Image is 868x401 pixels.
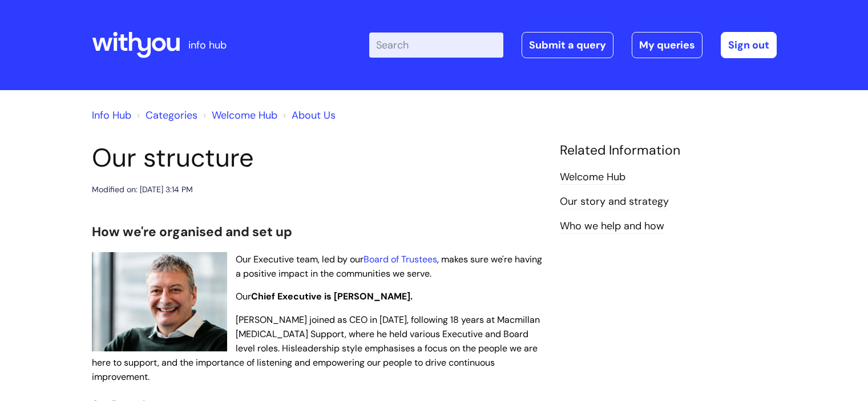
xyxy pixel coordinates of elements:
[212,108,277,122] a: Welcome Hub
[200,106,277,124] li: Welcome Hub
[632,32,703,58] a: My queries
[92,252,227,351] img: WithYou Chief Executive Simon Phillips pictured looking at the camera and smiling
[92,342,538,383] span: leadership style emphasises a focus on the people we are here to support, and the importance of l...
[236,314,540,354] span: [PERSON_NAME] joined as CEO in [DATE], following 18 years at Macmillan [MEDICAL_DATA] Support, wh...
[369,33,503,58] input: Search
[364,253,437,265] a: Board of Trustees
[236,290,413,302] span: Our
[369,32,777,58] div: | -
[560,219,664,234] a: Who we help and how
[251,290,413,302] strong: Chief Executive is [PERSON_NAME].
[134,106,197,124] li: Solution home
[92,224,292,240] span: How we're organised and set up
[92,108,131,122] a: Info Hub
[522,32,613,58] a: Submit a query
[146,108,197,122] a: Categories
[92,183,193,197] div: Modified on: [DATE] 3:14 PM
[292,108,336,122] a: About Us
[560,195,669,209] a: Our story and strategy
[560,143,777,159] h4: Related Information
[721,32,777,58] a: Sign out
[188,36,227,54] p: info hub
[92,143,543,173] h1: Our structure
[560,170,625,185] a: Welcome Hub
[280,106,336,124] li: About Us
[236,253,542,280] span: Our Executive team, led by our , makes sure we're having a positive impact in the communities we ...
